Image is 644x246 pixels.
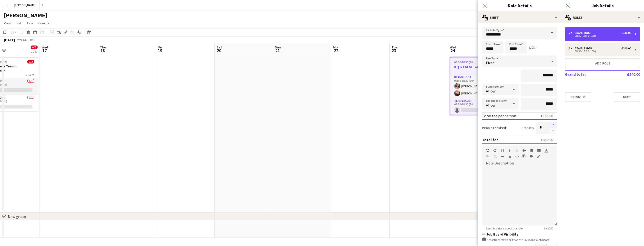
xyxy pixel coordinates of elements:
button: Strikethrough [523,148,526,152]
button: Increase [549,122,557,128]
h3: Job Details [561,2,644,9]
button: Text Color [544,148,548,152]
div: Shift [478,12,561,23]
div: Total fee per person [482,113,516,118]
div: 08:30-18:30 (10h) [569,35,631,37]
span: Sun [275,45,281,49]
div: Set options for visibility on the Crew App’s Job Board [482,237,557,242]
button: Underline [515,148,519,152]
div: 1 x [569,47,575,50]
button: Insert video [530,154,533,158]
h3: Big Data AI - Google [450,64,504,69]
button: HTML Code [515,155,519,159]
div: BST [30,38,35,42]
div: £165.00 [541,113,553,118]
button: Next [614,92,640,102]
span: Allow [486,103,495,108]
a: Jobs [24,20,35,26]
span: Edit [16,21,21,25]
span: 18 [99,48,106,53]
div: £330.00 [621,31,631,35]
span: 2 Roles [26,73,34,77]
span: Sat [217,45,222,49]
span: Mon [333,45,340,49]
div: [DATE] [4,37,15,42]
span: Fixed [486,60,494,65]
td: £540.00 [611,70,640,78]
h3: Role Details [478,2,561,9]
h3: Job Board Visibility [482,232,557,237]
span: 0/2 [27,60,34,64]
td: Grand total [565,70,611,78]
div: £165.00 x [521,126,534,130]
span: 22 [332,48,340,53]
span: 24 [449,48,456,53]
h1: [PERSON_NAME] [4,12,47,19]
span: Wed [450,45,456,49]
div: Team Leader [575,47,594,50]
span: 17 [41,48,48,53]
span: Fri [158,45,162,49]
a: View [2,20,13,26]
app-card-role: Brand Host2/208:30-18:30 (10h)[PERSON_NAME][PERSON_NAME] [450,74,504,98]
button: Italic [508,148,511,152]
a: Comms [36,20,51,26]
button: Ordered List [537,148,541,152]
span: 19 [158,48,162,53]
span: 0 / 2000 [540,227,557,230]
span: View [4,21,11,25]
span: Allow [486,89,495,93]
span: Tue [392,45,397,49]
span: 21 [274,48,281,53]
app-card-role: Team Leader0/108:30-18:30 (10h) [450,98,504,115]
div: 2 x [569,31,575,35]
div: Roles [561,12,644,23]
label: People required [482,126,507,130]
span: Comms [38,21,49,25]
span: Wed [42,45,48,49]
button: Horizontal Line [501,155,504,159]
span: 0/2 [31,46,38,49]
button: Clear Formatting [508,155,511,159]
div: 1 Job [31,50,37,53]
a: Edit [14,20,23,26]
span: Thu [100,45,106,49]
button: Bold [501,148,504,152]
button: Previous [565,92,591,102]
div: (10h) [529,45,536,50]
span: 08:30-18:30 (10h) [454,60,475,64]
span: 23 [391,48,397,53]
span: Specific details about this role [482,227,526,230]
button: Unordered List [530,148,533,152]
button: [PERSON_NAME] [10,0,40,10]
button: Redo [493,148,497,152]
button: Undo [486,148,489,152]
button: Fullscreen [537,154,541,158]
div: 08:30-18:30 (10h) [569,50,631,53]
span: 20 [216,48,222,53]
div: Brand Host [575,31,594,35]
div: £210.00 [621,47,631,50]
div: £330.00 [540,137,553,142]
div: New group [8,214,26,219]
app-job-card: 08:30-18:30 (10h)2/3Big Data AI - Google2 RolesBrand Host2/208:30-18:30 (10h)[PERSON_NAME][PERSON... [450,57,504,115]
button: Add role [565,58,640,68]
span: Week 38 [16,38,28,42]
div: Total fee [482,137,499,142]
span: Jobs [26,21,33,25]
button: Paste as plain text [523,154,526,158]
